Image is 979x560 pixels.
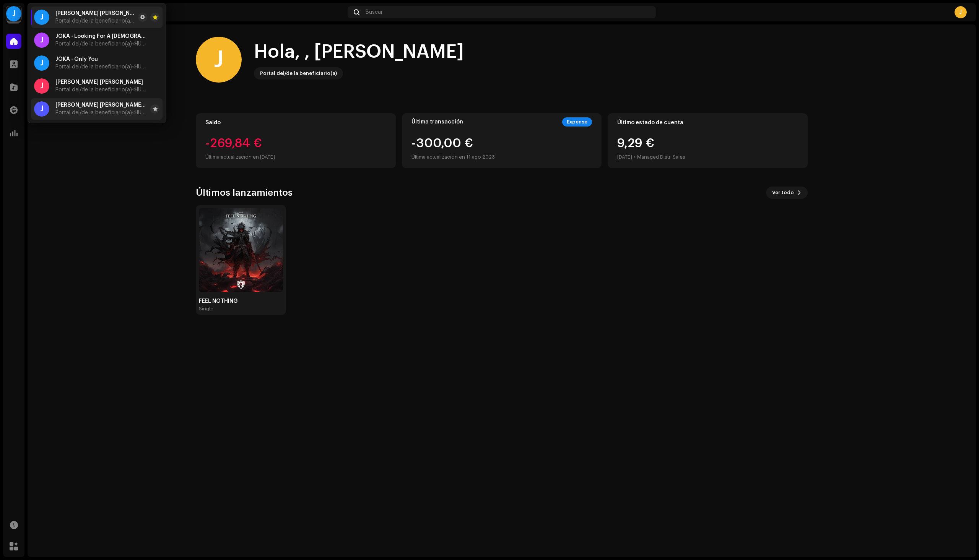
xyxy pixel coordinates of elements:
span: Portal del/de la beneficiario(a) <HUTS Media> [55,41,147,47]
div: J [34,32,49,48]
button: Ver todo [766,187,808,199]
span: Portal del/de la beneficiario(a) <HUTS Media> [55,64,147,70]
div: J [34,101,49,117]
div: Inicio [37,9,345,15]
div: Última actualización en [DATE] [205,153,386,162]
span: <HUTS Media> [132,110,168,115]
div: FEEL NOTHING [199,298,283,304]
div: Hola, , [PERSON_NAME] [254,40,464,64]
div: • [634,153,636,162]
h3: Últimos lanzamientos [196,187,293,199]
re-o-card-value: Saldo [196,113,396,168]
span: JOKA - Only You [55,56,98,62]
div: Single [199,306,213,312]
div: Managed Distr. Sales [637,153,685,162]
div: Saldo [205,120,386,126]
span: Josué Jair Calderón Cortés - Beg For You [55,102,147,108]
div: J [196,37,242,83]
div: J [34,55,49,71]
span: Portal del/de la beneficiario(a) <HUTS Media> [55,110,147,116]
span: Portal del/de la beneficiario(a) <HUTS Media> [55,87,147,93]
div: Portal del/de la beneficiario(a) [260,69,337,78]
div: J [34,10,49,25]
div: Última actualización en 11 ago 2023 [411,153,495,162]
div: [DATE] [617,153,632,162]
div: J [955,6,967,18]
span: Ver todo [772,185,794,200]
span: JOKA - Looking For A God [55,33,147,39]
div: Expense [562,117,592,127]
div: Último estado de cuenta [617,120,798,126]
span: Buscar [366,9,383,15]
span: <HUTS Media> [132,41,168,47]
img: 82c29550-8f42-4eac-880a-8afe7616406f [199,208,283,292]
span: Portal del/de la beneficiario(a) <HUTS Media> [55,18,135,24]
div: J [6,6,21,21]
span: <HUTS Media> [132,64,168,70]
span: Josué Jair Calderón Cortés [55,79,143,85]
re-o-card-value: Último estado de cuenta [608,113,808,168]
div: J [34,78,49,94]
span: Josué Jair Calderón Cortés - FEEL NOTHING [55,10,135,16]
div: Última transacción [411,119,463,125]
span: <HUTS Media> [132,87,168,93]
